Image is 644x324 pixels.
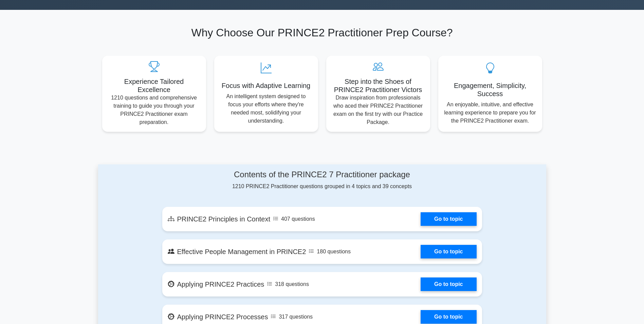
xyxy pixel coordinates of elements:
h5: Focus with Adaptive Learning [220,82,313,90]
h4: Contents of the PRINCE2 7 Practitioner package [162,170,482,180]
h5: Engagement, Simplicity, Success [444,82,537,98]
a: Go to topic [421,245,476,258]
a: Go to topic [421,310,476,324]
h5: Experience Tailored Excellence [108,77,201,94]
p: Draw inspiration from professionals who aced their PRINCE2 Practitioner exam on the first try wit... [332,94,425,126]
a: Go to topic [421,212,476,226]
h2: Why Choose Our PRINCE2 Practitioner Prep Course? [102,26,542,39]
a: Go to topic [421,277,476,291]
p: An intelligent system designed to focus your efforts where they're needed most, solidifying your ... [220,92,313,125]
p: 1210 questions and comprehensive training to guide you through your PRINCE2 Practitioner exam pre... [108,94,201,126]
p: An enjoyable, intuitive, and effective learning experience to prepare you for the PRINCE2 Practit... [444,101,537,125]
h5: Step into the Shoes of PRINCE2 Practitioner Victors [332,77,425,94]
div: 1210 PRINCE2 Practitioner questions grouped in 4 topics and 39 concepts [162,170,482,191]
